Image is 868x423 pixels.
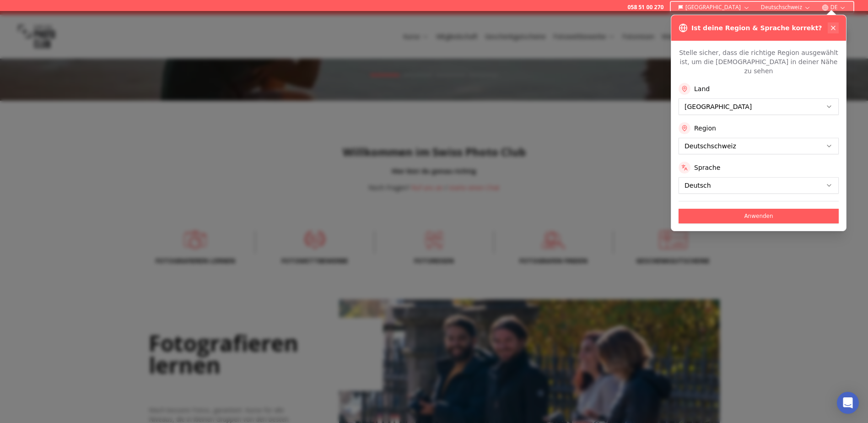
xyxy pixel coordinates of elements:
[679,209,839,223] button: Anwenden
[691,23,822,33] h3: Ist deine Region & Sprache korrekt?
[837,392,859,414] div: Open Intercom Messenger
[694,163,720,172] label: Sprache
[818,2,850,13] button: DE
[694,124,716,133] label: Region
[694,84,710,93] label: Land
[627,4,663,11] a: 058 51 00 270
[674,2,754,13] button: [GEOGRAPHIC_DATA]
[757,2,814,13] button: Deutschschweiz
[679,48,839,76] p: Stelle sicher, dass die richtige Region ausgewählt ist, um die [DEMOGRAPHIC_DATA] in deiner Nähe ...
